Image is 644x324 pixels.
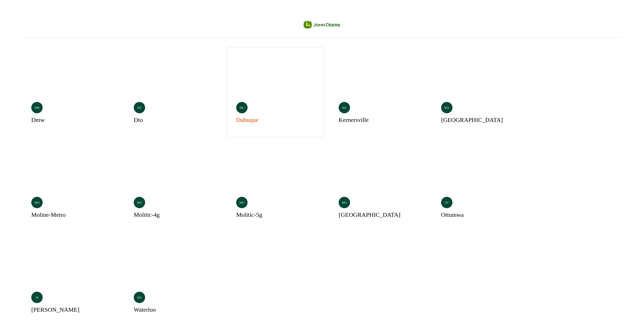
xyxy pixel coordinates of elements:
p: mo [342,200,347,205]
h3: [GEOGRAPHIC_DATA] [441,115,503,124]
a: kekernersville [330,48,426,137]
p: Selected [504,150,515,155]
a: dmdmw [22,48,119,137]
p: mo [239,200,244,205]
a: dtdto [125,48,221,137]
p: mo [137,200,142,205]
h3: dubuque [236,115,258,124]
p: ma [444,105,449,110]
a: momolitic-5g [227,143,324,231]
p: du [240,105,244,110]
h3: molitic-5g [236,210,262,219]
a: momoline-metro [22,143,119,231]
a: mo[GEOGRAPHIC_DATA] [330,143,426,231]
a: momolitic-4g [125,143,221,231]
h3: dto [134,115,143,124]
a: Selectedotottumwa [432,143,528,231]
p: dt [138,105,142,110]
p: si [36,295,38,300]
h3: [PERSON_NAME] [31,305,79,314]
h3: kernersville [339,115,369,124]
p: ke [342,105,346,110]
h3: dmw [31,115,45,124]
h3: [GEOGRAPHIC_DATA] [339,210,400,219]
h3: waterloo [134,305,156,314]
p: dm [35,105,39,110]
a: dudubuque [227,48,324,137]
h3: ottumwa [441,210,464,219]
h3: molitic-4g [134,210,160,219]
p: ot [445,200,449,205]
h3: moline-metro [31,210,66,219]
a: ma[GEOGRAPHIC_DATA] [432,48,528,137]
p: wa [137,295,142,300]
p: mo [35,200,39,205]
